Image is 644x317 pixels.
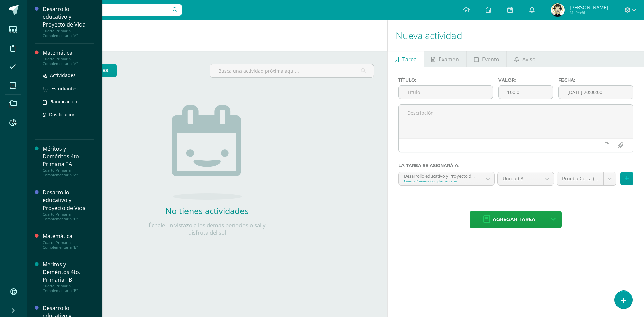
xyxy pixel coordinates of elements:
[562,172,598,185] span: Prueba Corta (0.0%)
[388,51,424,67] a: Tarea
[551,3,565,17] img: cec87810e7b0876db6346626e4ad5e30.png
[43,232,94,250] a: MatemáticaCuarto Primaria Complementaria "B"
[43,189,94,221] a: Desarrollo educativo y Proyecto de VidaCuarto Primaria Complementaria "B"
[398,77,493,83] label: Título:
[503,172,536,185] span: Unidad 3
[404,179,477,183] div: Cuarto Primaria Complementaria
[49,111,76,118] span: Dosificación
[498,77,553,83] label: Valor:
[43,111,94,118] a: Dosificación
[43,145,94,168] div: Méritos y Deméritos 4to. Primaria ¨A¨
[43,240,94,250] div: Cuarto Primaria Complementaria "B"
[140,205,274,216] h2: No tienes actividades
[43,261,94,293] a: Méritos y Deméritos 4to. Primaria ¨B¨Cuarto Primaria Complementaria "B"
[499,86,553,99] input: Puntos máximos
[399,86,493,99] input: Título
[402,51,417,67] span: Tarea
[43,49,94,66] a: MatemáticaCuarto Primaria Complementaria "A"
[172,105,242,200] img: no_activities.png
[43,212,94,221] div: Cuarto Primaria Complementaria "B"
[399,172,494,185] a: Desarrollo educativo y Proyecto de Vida 'A'Cuarto Primaria Complementaria
[398,163,633,168] label: La tarea se asignará a:
[43,145,94,177] a: Méritos y Deméritos 4to. Primaria ¨A¨Cuarto Primaria Complementaria "A"
[210,64,373,77] input: Busca una actividad próxima aquí...
[482,51,499,67] span: Evento
[498,172,554,185] a: Unidad 3
[559,86,633,99] input: Fecha de entrega
[43,189,94,212] div: Desarrollo educativo y Proyecto de Vida
[43,98,94,105] a: Planificación
[558,77,633,83] label: Fecha:
[43,5,94,38] a: Desarrollo educativo y Proyecto de VidaCuarto Primaria Complementaria "A"
[396,20,636,51] h1: Nueva actividad
[570,10,608,16] span: Mi Perfil
[43,232,94,240] div: Matemática
[43,71,94,79] a: Actividades
[31,4,182,16] input: Busca un usuario...
[43,29,94,38] div: Cuarto Primaria Complementaria "A"
[43,261,94,284] div: Méritos y Deméritos 4to. Primaria ¨B¨
[522,51,536,67] span: Aviso
[35,20,379,51] h1: Actividades
[493,211,535,228] span: Agregar tarea
[424,51,466,67] a: Examen
[43,57,94,66] div: Cuarto Primaria Complementaria "A"
[51,85,78,92] span: Estudiantes
[43,284,94,293] div: Cuarto Primaria Complementaria "B"
[507,51,543,67] a: Aviso
[43,5,94,29] div: Desarrollo educativo y Proyecto de Vida
[439,51,459,67] span: Examen
[43,49,94,57] div: Matemática
[43,168,94,177] div: Cuarto Primaria Complementaria "A"
[404,172,477,179] div: Desarrollo educativo y Proyecto de Vida 'A'
[140,222,274,236] p: Échale un vistazo a los demás períodos o sal y disfruta del sol
[557,172,616,185] a: Prueba Corta (0.0%)
[467,51,506,67] a: Evento
[50,72,76,78] span: Actividades
[43,85,94,92] a: Estudiantes
[49,98,77,105] span: Planificación
[570,4,608,11] span: [PERSON_NAME]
